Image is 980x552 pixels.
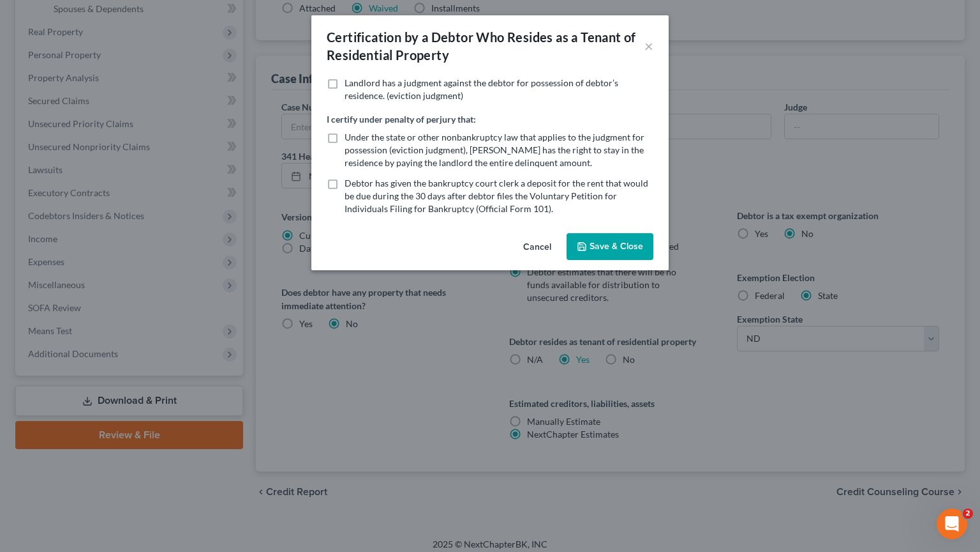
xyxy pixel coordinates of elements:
button: × [644,38,653,54]
iframe: Intercom live chat [937,509,967,539]
label: I certify under penalty of perjury that: [327,112,476,126]
span: 2 [963,509,973,519]
span: Landlord has a judgment against the debtor for possession of debtor’s residence. (eviction judgment) [345,77,618,101]
button: Save & Close [567,233,653,260]
span: Debtor has given the bankruptcy court clerk a deposit for the rent that would be due during the 3... [345,178,648,214]
button: Cancel [513,234,561,260]
div: Certification by a Debtor Who Resides as a Tenant of Residential Property [327,28,644,64]
span: Under the state or other nonbankruptcy law that applies to the judgment for possession (eviction ... [345,132,644,168]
